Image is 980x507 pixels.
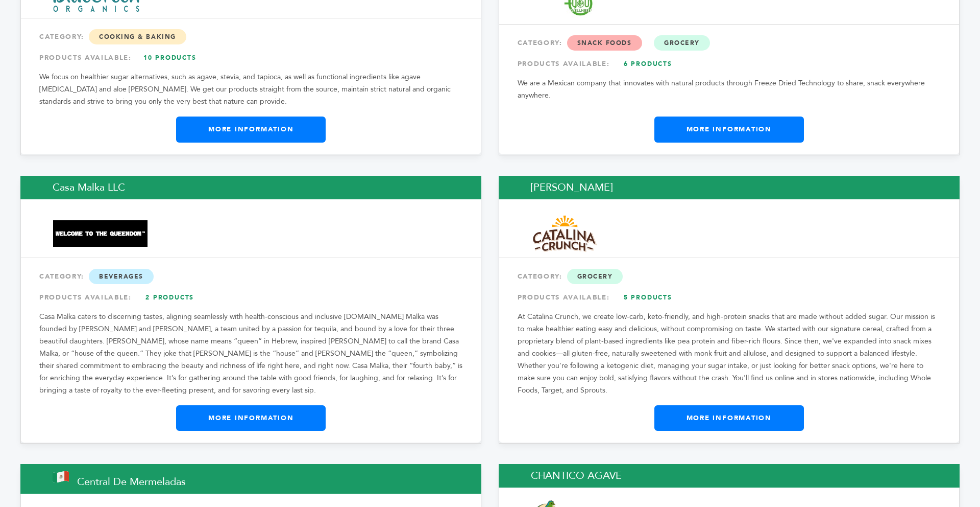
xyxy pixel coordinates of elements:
[518,267,941,286] div: CATEGORY:
[20,464,481,494] h2: Central de Mermeladas
[518,311,941,397] p: At Catalina Crunch, we create low-carb, keto-friendly, and high-protein snacks that are made with...
[176,405,326,431] a: More Information
[612,55,683,73] a: 6 Products
[134,288,206,307] a: 2 Products
[39,288,462,307] div: PRODUCTS AVAILABLE:
[518,55,941,73] div: PRODUCTS AVAILABLE:
[518,77,941,102] p: We are a Mexican company that innovates with natural products through Freeze Dried Technology to ...
[531,212,599,256] img: Catalina Snacks
[20,176,481,199] h2: Casa Malka LLC
[654,35,710,51] span: Grocery
[39,311,462,397] p: Casa Malka caters to discerning tastes, aligning seamlessly with health-conscious and inclusive [...
[89,29,186,44] span: Cooking & Baking
[654,117,804,142] a: More Information
[89,269,154,284] span: Beverages
[39,49,462,67] div: PRODUCTS AVAILABLE:
[567,269,623,284] span: Grocery
[612,288,683,307] a: 5 Products
[39,71,462,108] p: We focus on healthier sugar alternatives, such as agave, stevia, and tapioca, as well as function...
[134,49,206,67] a: 10 Products
[567,35,642,51] span: Snack Foods
[53,220,148,247] img: Casa Malka LLC
[39,267,462,286] div: CATEGORY:
[39,28,462,46] div: CATEGORY:
[654,405,804,431] a: More Information
[53,471,69,482] img: This brand is from Mexico (MX)
[499,464,960,488] h2: CHANTICO AGAVE
[499,176,960,199] h2: [PERSON_NAME]
[518,288,941,307] div: PRODUCTS AVAILABLE:
[518,34,941,52] div: CATEGORY:
[176,117,326,142] a: More Information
